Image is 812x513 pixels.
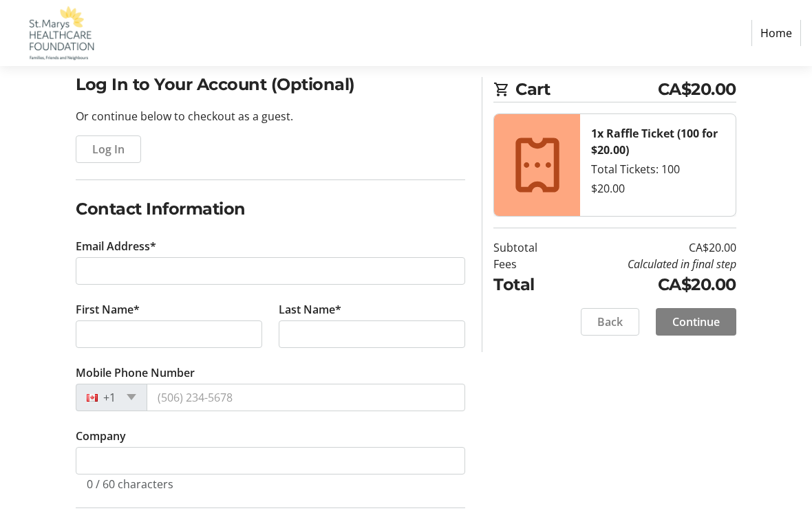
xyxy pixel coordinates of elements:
span: Cart [515,77,657,102]
td: CA$20.00 [564,272,736,297]
label: Mobile Phone Number [76,365,195,382]
td: Fees [493,256,564,272]
label: Email Address* [76,239,156,255]
tr-character-limit: 0 / 60 characters [87,477,173,492]
label: Last Name* [279,302,341,318]
button: Continue [656,308,736,336]
td: Total [493,272,564,297]
input: (506) 234-5678 [147,384,465,412]
span: Back [597,314,623,330]
td: Subtotal [493,239,564,256]
span: CA$20.00 [658,77,736,102]
p: Or continue below to checkout as a guest. [76,109,465,125]
button: Back [581,308,639,336]
img: St. Marys Healthcare Foundation's Logo [11,6,109,61]
span: Log In [92,142,125,158]
div: $20.00 [591,180,724,197]
label: Company [76,428,126,445]
strong: 1x Raffle Ticket (100 for $20.00) [591,126,718,157]
div: Total Tickets: 100 [591,161,724,177]
button: Log In [76,136,141,164]
a: Home [751,20,801,46]
h2: Contact Information [76,197,465,222]
td: CA$20.00 [564,239,736,256]
h2: Log In to Your Account (Optional) [76,73,465,98]
td: Calculated in final step [564,256,736,272]
span: Continue [672,314,720,330]
label: First Name* [76,302,140,318]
